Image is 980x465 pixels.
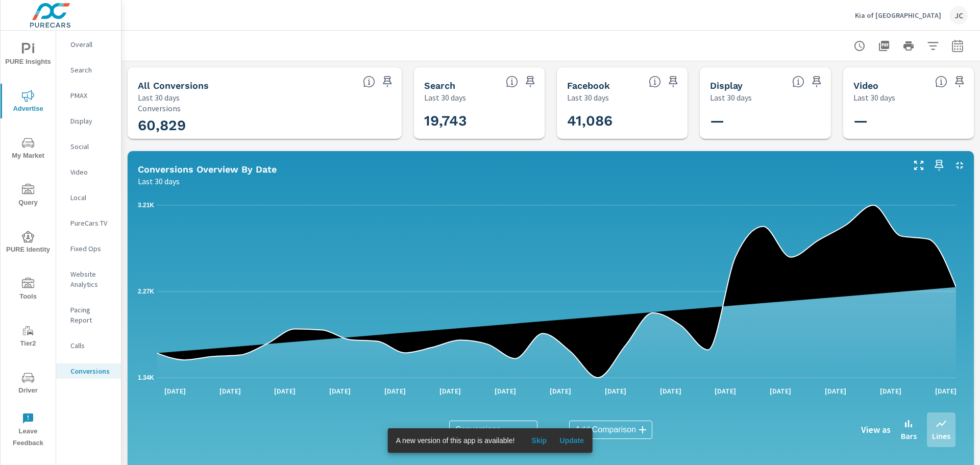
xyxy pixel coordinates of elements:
[138,175,180,187] p: Last 30 days
[4,43,53,68] span: PURE Insights
[710,112,845,130] h3: —
[763,386,798,396] p: [DATE]
[322,386,358,396] p: [DATE]
[487,386,523,396] p: [DATE]
[70,141,113,152] p: Social
[70,243,113,254] p: Fixed Ops
[523,432,555,449] button: Skip
[4,412,53,449] span: Leave Feedback
[911,157,927,174] button: Make Fullscreen
[935,76,947,88] span: Video Conversions include Actions, Leads and Unmapped Conversions
[138,104,391,113] p: Conversions
[138,80,209,91] h5: All Conversions
[455,425,501,435] span: Conversions
[138,374,154,381] text: 1.34K
[808,74,825,90] span: Save this to your personalized report
[267,386,303,396] p: [DATE]
[901,430,917,442] p: Bars
[377,386,413,396] p: [DATE]
[56,139,121,154] div: Social
[70,116,113,126] p: Display
[138,288,154,295] text: 2.27K
[951,74,968,90] span: Save this to your personalized report
[653,386,689,396] p: [DATE]
[56,363,121,379] div: Conversions
[70,366,113,376] p: Conversions
[707,386,743,396] p: [DATE]
[138,91,180,104] p: Last 30 days
[56,302,121,328] div: Pacing Report
[818,386,853,396] p: [DATE]
[4,372,53,397] span: Driver
[379,74,396,90] span: Save this to your personalized report
[569,421,652,439] div: Add Comparison
[898,36,919,56] button: Print Report
[931,157,947,174] span: Save this to your personalized report
[4,137,53,162] span: My Market
[923,36,943,56] button: Apply Filters
[559,436,584,445] span: Update
[855,11,941,20] p: Kia of [GEOGRAPHIC_DATA]
[70,65,113,75] p: Search
[710,80,743,91] h5: Display
[4,231,53,256] span: PURE Identity
[522,74,538,90] span: Save this to your personalized report
[70,218,113,228] p: PureCars TV
[432,386,468,396] p: [DATE]
[947,36,968,56] button: Select Date Range
[951,157,968,174] button: Minimize Widget
[506,76,518,88] span: Search Conversions include Actions, Leads and Unmapped Conversions.
[56,338,121,353] div: Calls
[56,62,121,78] div: Search
[649,76,661,88] span: All conversions reported from Facebook with duplicates filtered out
[874,36,894,56] button: "Export Report to PDF"
[56,266,121,292] div: Website Analytics
[4,184,53,209] span: Query
[424,112,559,130] h3: 19,743
[396,436,515,445] span: A new version of this app is available!
[70,167,113,177] p: Video
[4,325,53,350] span: Tier2
[567,91,609,104] p: Last 30 days
[1,31,56,453] div: nav menu
[853,91,895,104] p: Last 30 days
[56,215,121,231] div: PureCars TV
[212,386,248,396] p: [DATE]
[70,192,113,203] p: Local
[449,421,537,439] div: Conversions
[853,80,878,91] h5: Video
[424,91,466,104] p: Last 30 days
[527,436,551,445] span: Skip
[928,386,964,396] p: [DATE]
[138,117,391,134] h3: 60,829
[56,88,121,103] div: PMAX
[138,202,154,209] text: 3.21K
[555,432,588,449] button: Update
[543,386,578,396] p: [DATE]
[70,39,113,50] p: Overall
[56,37,121,52] div: Overall
[665,74,681,90] span: Save this to your personalized report
[56,241,121,256] div: Fixed Ops
[363,76,375,88] span: All Conversions include Actions, Leads and Unmapped Conversions
[575,425,636,435] span: Add Comparison
[56,164,121,180] div: Video
[932,430,950,442] p: Lines
[70,305,113,325] p: Pacing Report
[70,90,113,101] p: PMAX
[567,112,702,130] h3: 41,086
[56,190,121,205] div: Local
[873,386,909,396] p: [DATE]
[138,164,277,175] h5: Conversions Overview By Date
[70,340,113,351] p: Calls
[861,425,891,435] h6: View as
[537,425,569,434] p: vs
[710,91,752,104] p: Last 30 days
[70,269,113,289] p: Website Analytics
[598,386,633,396] p: [DATE]
[56,113,121,129] div: Display
[792,76,804,88] span: Display Conversions include Actions, Leads and Unmapped Conversions
[4,278,53,303] span: Tools
[949,6,968,25] div: JC
[567,80,610,91] h5: Facebook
